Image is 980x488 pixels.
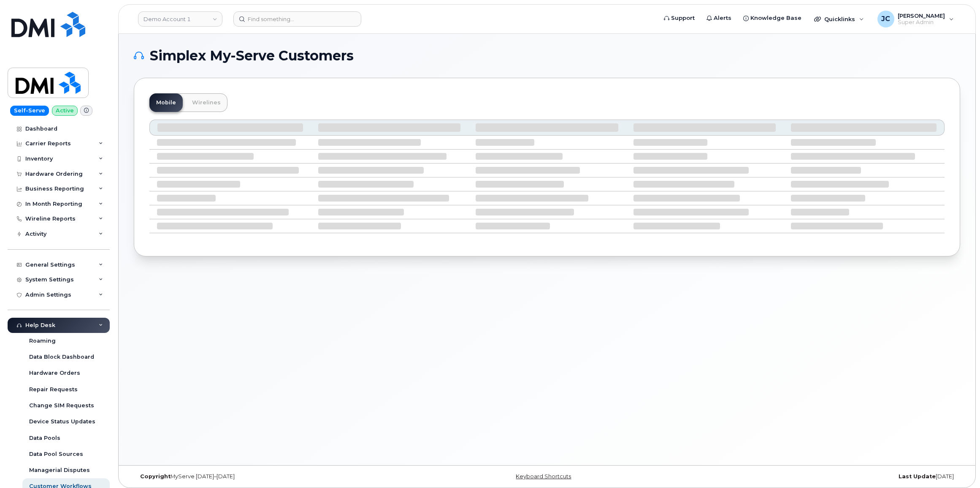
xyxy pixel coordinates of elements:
a: Mobile [149,93,183,112]
div: MyServe [DATE]–[DATE] [134,473,409,480]
strong: Copyright [140,473,171,480]
strong: Last Update [899,473,936,480]
a: Wirelines [185,93,227,112]
div: [DATE] [685,473,960,480]
span: Simplex My-Serve Customers [150,49,354,62]
a: Keyboard Shortcuts [516,473,571,480]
